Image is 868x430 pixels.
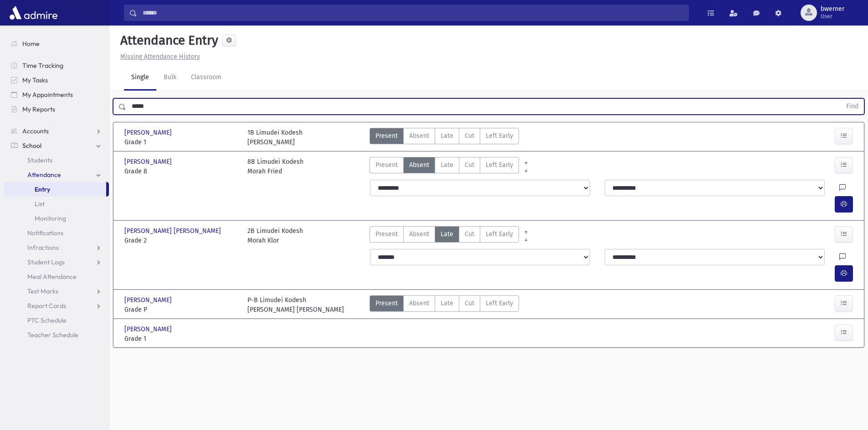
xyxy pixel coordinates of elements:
[22,91,73,99] span: My Appointments
[375,229,398,239] span: Present
[247,128,303,147] div: 1B Limudei Kodesh [PERSON_NAME]
[409,298,429,308] span: Absent
[4,182,106,197] a: Entry
[27,302,66,310] span: Report Cards
[27,331,78,339] span: Teacher Schedule
[4,226,109,240] a: Notifications
[375,160,398,170] span: Present
[4,269,109,284] a: Meal Attendance
[124,305,238,314] span: Grade P
[27,287,58,295] span: Test Marks
[4,313,109,328] a: PTC Schedule
[4,298,109,313] a: Report Cards
[375,298,398,308] span: Present
[4,153,109,167] a: Students
[486,229,513,239] span: Left Early
[370,157,519,176] div: AttTypes
[124,324,174,334] span: [PERSON_NAME]
[22,61,63,70] span: Time Tracking
[4,240,109,255] a: Infractions
[7,4,60,22] img: AdmirePro
[156,65,184,91] a: Bulk
[465,298,474,308] span: Cut
[441,298,453,308] span: Late
[117,53,200,61] a: Missing Attendance History
[821,13,844,20] span: User
[841,99,864,114] button: Find
[27,229,63,237] span: Notifications
[409,229,429,239] span: Absent
[124,236,238,245] span: Grade 2
[4,167,109,182] a: Attendance
[441,160,453,170] span: Late
[22,76,48,84] span: My Tasks
[120,53,200,61] u: Missing Attendance History
[22,142,41,150] span: School
[35,214,66,223] span: Monitoring
[4,211,109,226] a: Monitoring
[486,160,513,170] span: Left Early
[4,73,109,87] a: My Tasks
[486,131,513,141] span: Left Early
[465,131,474,141] span: Cut
[137,5,688,21] input: Search
[409,160,429,170] span: Absent
[27,171,61,179] span: Attendance
[27,258,65,266] span: Student Logs
[4,87,109,102] a: My Appointments
[124,334,238,344] span: Grade 1
[124,128,174,137] span: [PERSON_NAME]
[4,284,109,298] a: Test Marks
[375,131,398,141] span: Present
[22,105,55,113] span: My Reports
[370,226,519,245] div: AttTypes
[4,36,109,51] a: Home
[465,160,474,170] span: Cut
[486,298,513,308] span: Left Early
[247,157,303,176] div: 8B Limudei Kodesh Morah Fried
[117,33,218,48] h5: Attendance Entry
[465,229,474,239] span: Cut
[4,197,109,211] a: List
[247,295,344,314] div: P-B Limudei Kodesh [PERSON_NAME] [PERSON_NAME]
[370,128,519,147] div: AttTypes
[27,316,67,324] span: PTC Schedule
[27,156,52,164] span: Students
[27,273,77,281] span: Meal Attendance
[124,137,238,147] span: Grade 1
[124,295,174,305] span: [PERSON_NAME]
[247,226,303,245] div: 2B Limudei Kodesh Morah Klor
[370,295,519,314] div: AttTypes
[441,229,453,239] span: Late
[22,40,40,48] span: Home
[22,127,49,135] span: Accounts
[4,255,109,269] a: Student Logs
[35,200,45,208] span: List
[821,5,844,13] span: bwerner
[124,167,238,176] span: Grade 8
[4,102,109,116] a: My Reports
[4,124,109,138] a: Accounts
[441,131,453,141] span: Late
[124,226,223,236] span: [PERSON_NAME] [PERSON_NAME]
[184,65,229,91] a: Classroom
[4,58,109,73] a: Time Tracking
[4,328,109,342] a: Teacher Schedule
[27,243,59,252] span: Infractions
[124,157,174,167] span: [PERSON_NAME]
[35,185,50,193] span: Entry
[4,138,109,153] a: School
[124,65,156,91] a: Single
[409,131,429,141] span: Absent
